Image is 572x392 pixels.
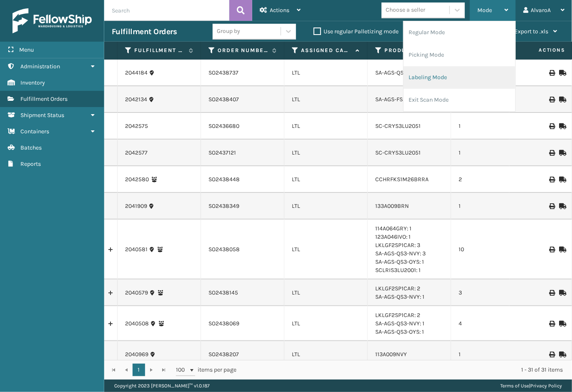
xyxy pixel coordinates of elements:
td: SO2438058 [201,220,284,280]
td: SO2438737 [201,60,284,86]
td: LTL [284,306,368,341]
a: 1 [133,364,145,376]
td: 2 [451,166,534,193]
a: SA-AGS-QS3-OYS: 1 [375,328,424,335]
span: Containers [20,128,49,135]
i: Mark as Shipped [559,352,564,357]
a: SC-CRYS3LU2051 [375,149,421,156]
li: Exit Scan Mode [404,89,515,111]
a: 2042134 [125,95,147,104]
span: Mode [477,7,492,14]
i: Mark as Shipped [559,177,564,182]
label: Use regular Palletizing mode [314,28,399,35]
a: Terms of Use [500,383,529,389]
a: LKLGF2SP1CAR: 2 [375,312,420,319]
i: Mark as Shipped [559,290,564,296]
td: LTL [284,166,368,193]
i: Mark as Shipped [559,203,564,209]
p: Copyright 2023 [PERSON_NAME]™ v 1.0.187 [114,380,210,392]
a: 2041909 [125,202,147,210]
a: 2042580 [125,175,149,184]
span: items per page [176,364,237,376]
span: Inventory [20,79,45,86]
i: Print BOL [549,97,554,102]
a: SA-AGS-FS2U5-CY [375,96,422,103]
a: 2044184 [125,69,148,77]
td: SO2438207 [201,341,284,368]
li: Regular Mode [404,21,515,44]
td: LTL [284,140,368,166]
li: Picking Mode [404,44,515,66]
a: 2040508 [125,320,149,328]
a: Privacy Policy [530,383,562,389]
td: LTL [284,193,368,220]
i: Print BOL [549,290,554,296]
td: SO2438145 [201,280,284,306]
td: LTL [284,341,368,368]
td: LTL [284,113,368,140]
a: SA-AGS-QS3-OYS: 1 [375,258,424,265]
a: LKLGF2SP1CAR: 2 [375,285,420,292]
a: SCLRIS3LU2001: 1 [375,267,421,274]
i: Mark as Shipped [559,70,564,76]
td: 4 [451,306,534,341]
div: 1 - 31 of 31 items [248,366,563,374]
div: Group by [217,27,240,36]
a: 2042577 [125,149,148,157]
td: SO2438448 [201,166,284,193]
span: Actions [270,7,289,14]
span: Export to .xls [514,28,548,35]
div: Choose a seller [386,6,425,15]
td: 1 [451,113,534,140]
i: Mark as Shipped [559,123,564,129]
span: Reports [20,160,41,167]
a: 123A046IVO: 1 [375,233,411,240]
a: SA-AGS-QS3-NVY: 3 [375,250,426,257]
i: Print BOL [549,352,554,357]
a: CCHRFKS1M26BRRA [375,176,429,183]
td: SO2438407 [201,86,284,113]
td: 3 [451,280,534,306]
li: Labeling Mode [404,66,515,89]
i: Print BOL [549,70,554,76]
td: LTL [284,220,368,280]
a: 114A064GRY: 1 [375,225,411,232]
td: LTL [284,86,368,113]
a: SC-CRYS3LU2051 [375,122,421,130]
label: Order Number [218,47,268,54]
span: 100 [176,366,188,374]
span: Shipment Status [20,112,64,119]
a: 2040969 [125,350,148,359]
td: SO2438349 [201,193,284,220]
i: Print BOL [549,123,554,129]
td: 1 [451,341,534,368]
i: Mark as Shipped [559,97,564,102]
td: SO2437121 [201,140,284,166]
td: LTL [284,280,368,306]
label: Assigned Carrier Service [301,47,351,54]
img: logo [13,8,92,33]
h3: Fulfillment Orders [112,27,177,37]
label: Fulfillment Order Id [134,47,185,54]
i: Print BOL [549,203,554,209]
a: SA-AGS-QS3-NVY: 1 [375,293,424,300]
a: 2040581 [125,245,148,254]
div: | [500,380,562,392]
i: Print BOL [549,177,554,182]
a: 2040579 [125,289,148,297]
a: 2042575 [125,122,148,130]
i: Print BOL [549,150,554,156]
td: SO2438069 [201,306,284,341]
a: LKLGF2SP1CAR: 3 [375,242,420,249]
label: Product SKU [384,47,435,54]
td: 10 [451,220,534,280]
a: 113A009NVY [375,351,407,358]
i: Mark as Shipped [559,321,564,327]
a: SA-AGS-QS3U5-JV [375,69,422,76]
i: Mark as Shipped [559,150,564,156]
i: Mark as Shipped [559,247,564,252]
span: Fulfillment Orders [20,95,68,102]
span: Actions [512,43,570,57]
td: 1 [451,193,534,220]
i: Print BOL [549,247,554,252]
